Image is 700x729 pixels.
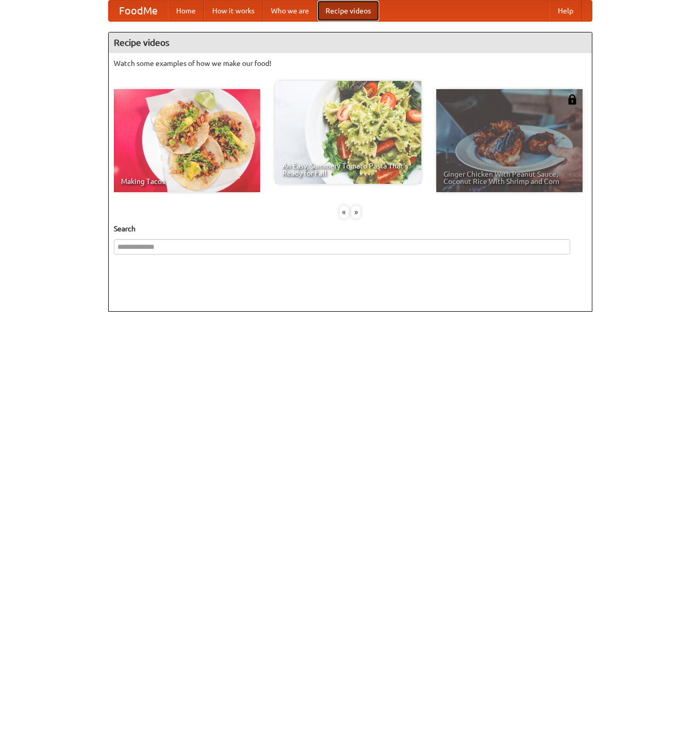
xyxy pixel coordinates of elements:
a: Who we are [263,1,317,21]
p: Watch some examples of how we make our food! [114,58,587,69]
h4: Recipe videos [109,32,592,53]
img: 483408.png [567,94,577,105]
span: An Easy, Summery Tomato Pasta That's Ready for Fall [282,162,414,177]
div: » [351,206,361,218]
h5: Search [114,224,587,234]
a: Making Tacos [114,89,260,192]
a: An Easy, Summery Tomato Pasta That's Ready for Fall [275,81,421,184]
a: FoodMe [109,1,168,21]
a: Help [550,1,582,21]
div: « [339,206,349,218]
a: Home [168,1,204,21]
a: How it works [204,1,263,21]
span: Making Tacos [121,178,253,185]
a: Recipe videos [317,1,379,21]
